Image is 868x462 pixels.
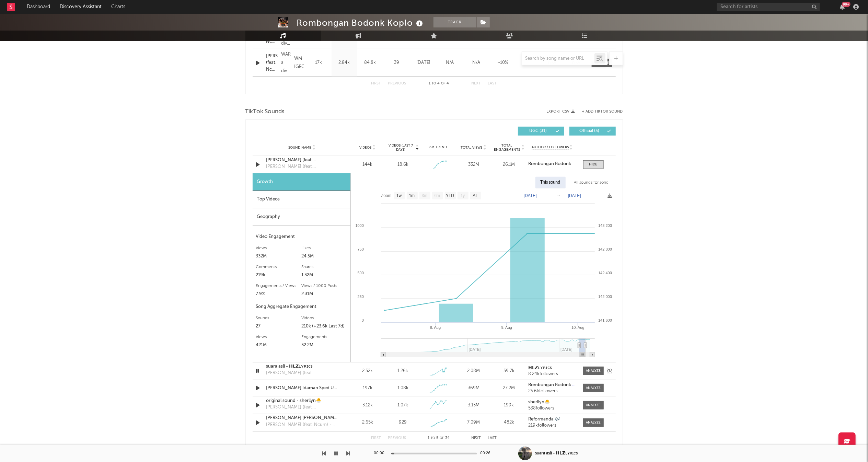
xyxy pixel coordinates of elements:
[266,415,338,421] a: [PERSON_NAME] [PERSON_NAME] Dayak
[433,17,476,27] button: Track
[432,82,436,85] span: to
[381,194,392,198] text: Zoom
[388,436,406,440] button: Previous
[352,385,384,392] div: 197k
[266,404,338,411] div: [PERSON_NAME] (feat. [GEOGRAPHIC_DATA])
[458,419,489,426] div: 7.09M
[266,385,338,392] a: [PERSON_NAME] Idaman Sped Up ROBOKOP x NCUM
[301,271,347,279] div: 1.32M
[352,402,384,409] div: 3.12k
[717,3,820,11] input: Search for artists
[458,402,489,409] div: 3.13M
[528,366,576,370] a: 𝗛𝗟𝗭ʟʏʀɪᴄs
[256,244,302,252] div: Views
[493,143,521,152] span: Total Engagements
[266,363,338,370] a: suara asli - 𝗛𝗟𝗭ʟʏʀɪᴄs
[256,271,302,279] div: 219k
[387,143,415,152] span: Videos (last 7 days)
[256,303,347,311] div: Song Aggregate Engagement
[371,82,381,85] button: First
[547,109,575,114] button: Export CSV
[289,146,312,150] span: Sound Name
[598,318,612,322] text: 141 600
[574,129,605,133] span: Official ( 3 )
[440,437,444,440] span: of
[371,436,381,440] button: First
[301,263,347,271] div: Shares
[431,437,435,440] span: to
[528,162,576,166] a: Rombongan Bodonk [PERSON_NAME] & Ncumdeui
[374,449,388,458] div: 00:00
[256,290,302,298] div: 7.9%
[253,173,350,191] div: Growth
[352,368,384,374] div: 2.52k
[281,50,291,75] div: WARKOP, a division of Warner Music Indonesia, © 2025 Warner Music Indonesia
[493,161,525,168] div: 26.1M
[253,191,350,208] div: Top Videos
[256,282,302,290] div: Engagements / Views
[569,127,616,136] button: Official(3)
[245,108,285,116] span: TikTok Sounds
[460,194,465,198] text: 1y
[472,82,481,85] button: Next
[266,163,338,170] div: [PERSON_NAME] (feat. [GEOGRAPHIC_DATA])
[357,247,363,251] text: 750
[256,314,302,322] div: Sounds
[458,385,489,392] div: 369M
[575,110,623,114] button: + Add TikTok Sound
[397,368,408,374] div: 1.26k
[422,145,454,150] div: 6M Trend
[598,294,612,299] text: 142 000
[388,82,406,85] button: Previous
[357,271,363,275] text: 500
[256,322,302,331] div: 27
[361,318,363,322] text: 0
[301,322,347,331] div: 210k (+23.6k Last 7d)
[528,372,576,377] div: 8.24k followers
[557,193,561,198] text: →
[256,263,302,271] div: Comments
[421,194,427,198] text: 3m
[488,436,497,440] button: Last
[528,423,576,428] div: 219k followers
[409,194,415,198] text: 1m
[352,161,384,168] div: 144k
[266,157,338,164] a: [PERSON_NAME] (feat. [GEOGRAPHIC_DATA])
[397,161,408,168] div: 18.6k
[266,397,338,404] div: original sound - sherllyn🐣
[840,4,845,10] button: 99+
[568,193,581,198] text: [DATE]
[528,162,634,166] strong: Rombongan Bodonk [PERSON_NAME] & Ncumdeui
[297,17,425,28] div: Rombongan Bodonk Koplo
[493,402,525,409] div: 199k
[458,161,489,168] div: 332M
[399,419,407,426] div: 929
[472,436,481,440] button: Next
[598,223,612,228] text: 143 200
[488,82,497,85] button: Last
[528,400,550,404] strong: sherllyn🐣
[582,110,623,114] button: + Add TikTok Sound
[397,402,408,409] div: 1.07k
[528,383,584,387] strong: Rombongan Bodonk Koplo
[301,244,347,252] div: Likes
[528,406,576,411] div: 538 followers
[256,333,302,341] div: Views
[528,400,576,405] a: sherllyn🐣
[301,252,347,261] div: 24.5M
[461,146,482,150] span: Total Views
[420,80,458,88] div: 1 4 4
[301,282,347,290] div: Views / 1000 Posts
[352,419,384,426] div: 2.65k
[528,417,576,422] a: Reformanda 🎶
[420,434,458,442] div: 1 5 34
[528,389,576,394] div: 25.6k followers
[528,417,560,421] strong: Reformanda 🎶
[522,129,554,133] span: UGC ( 31 )
[301,314,347,322] div: Videos
[355,223,363,228] text: 1000
[441,82,445,85] span: of
[360,146,372,150] span: Videos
